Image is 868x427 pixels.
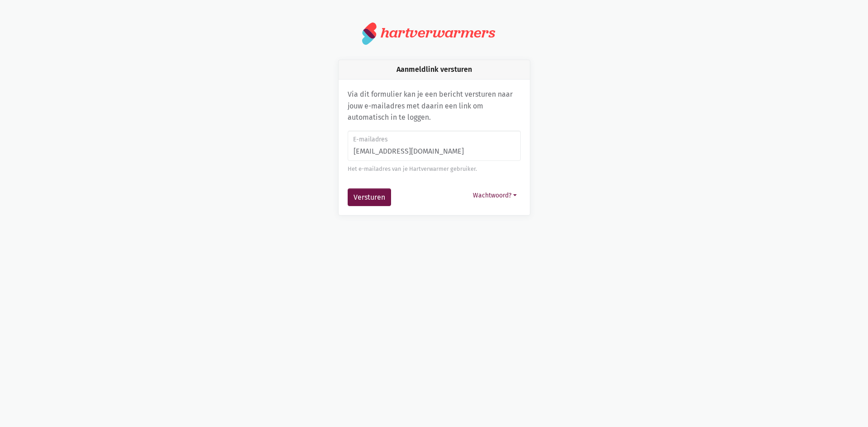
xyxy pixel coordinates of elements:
[348,131,521,206] form: Aanmeldlink versturen
[348,188,391,206] button: Versturen
[348,89,521,123] p: Via dit formulier kan je een bericht versturen naar jouw e-mailadres met daarin een link om autom...
[353,135,514,145] label: E-mailadres
[362,22,506,45] a: hartverwarmers
[348,164,521,174] div: Het e-mailadres van je Hartverwarmer gebruiker.
[362,22,377,45] img: logo.svg
[469,188,521,202] button: Wachtwoord?
[339,60,530,80] div: Aanmeldlink versturen
[381,24,495,41] div: hartverwarmers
